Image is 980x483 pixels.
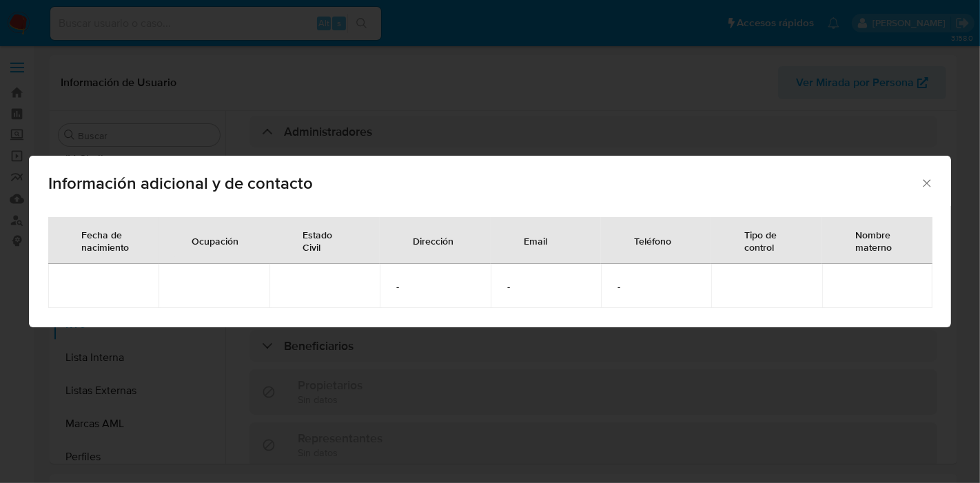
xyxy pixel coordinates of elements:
[175,224,255,257] div: Ocupación
[48,175,920,192] span: Información adicional y de contacto
[920,176,932,189] button: Cerrar
[286,218,363,263] div: Estado Civil
[396,280,473,293] span: -
[396,224,470,257] div: Dirección
[617,280,695,293] span: -
[507,224,564,257] div: Email
[839,218,916,263] div: Nombre materno
[507,280,584,293] span: -
[617,224,688,257] div: Teléfono
[728,218,805,263] div: Tipo de control
[65,218,145,263] div: Fecha de nacimiento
